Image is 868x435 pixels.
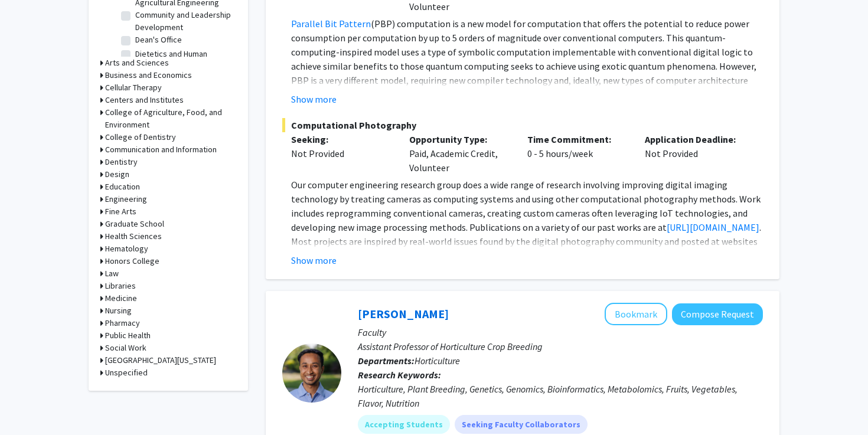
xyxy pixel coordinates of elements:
h3: Graduate School [105,218,164,230]
p: (PBP) computation is a new model for computation that offers the potential to reduce power consum... [291,17,763,116]
div: Not Provided [291,146,391,161]
p: Time Commitment: [527,132,628,146]
h3: Arts and Sciences [105,57,169,69]
mat-chip: Seeking Faculty Collaborators [455,415,588,434]
button: Add Manoj Sapkota to Bookmarks [605,303,667,325]
mat-chip: Accepting Students [358,415,450,434]
label: Community and Leadership Development [135,9,233,34]
h3: Pharmacy [105,317,140,329]
h3: Dentistry [105,156,138,168]
p: Faculty [358,325,763,339]
h3: Nursing [105,305,132,317]
h3: Fine Arts [105,205,136,218]
h3: Design [105,168,129,181]
h3: Health Sciences [105,230,162,243]
h3: College of Agriculture, Food, and Environment [105,106,236,131]
h3: Communication and Information [105,143,217,156]
h3: Public Health [105,329,151,342]
h3: [GEOGRAPHIC_DATA][US_STATE] [105,354,216,367]
div: Paid, Academic Credit, Volunteer [400,132,518,175]
a: [URL][DOMAIN_NAME] [667,221,759,233]
a: [PERSON_NAME] [358,306,449,321]
b: Departments: [358,355,415,367]
div: Horticulture, Plant Breeding, Genetics, Genomics, Bioinformatics, Metabolomics, Fruits, Vegetable... [358,382,763,410]
h3: Law [105,267,119,280]
h3: Unspecified [105,367,148,379]
h3: Cellular Therapy [105,81,162,94]
p: Application Deadline: [645,132,745,146]
iframe: Chat [9,382,50,426]
h3: Centers and Institutes [105,94,184,106]
h3: Engineering [105,193,147,205]
div: Not Provided [636,132,754,175]
h3: Medicine [105,292,137,305]
div: 0 - 5 hours/week [518,132,637,175]
h3: Hematology [105,243,148,255]
span: Computational Photography [282,118,763,132]
h3: Business and Economics [105,69,192,81]
span: Horticulture [415,355,460,367]
label: Dean's Office [135,34,182,46]
p: Assistant Professor of Horticulture Crop Breeding [358,339,763,354]
h3: Honors College [105,255,159,267]
p: Seeking: [291,132,391,146]
label: Dietetics and Human Nutrition [135,48,233,73]
h3: Libraries [105,280,136,292]
h3: Education [105,181,140,193]
button: Compose Request to Manoj Sapkota [672,303,763,325]
p: Our computer engineering research group does a wide range of research involving improving digital... [291,178,763,263]
p: Opportunity Type: [409,132,510,146]
h3: College of Dentistry [105,131,176,143]
b: Research Keywords: [358,369,441,381]
button: Show more [291,92,337,106]
button: Show more [291,253,337,267]
a: Parallel Bit Pattern [291,18,371,30]
h3: Social Work [105,342,146,354]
